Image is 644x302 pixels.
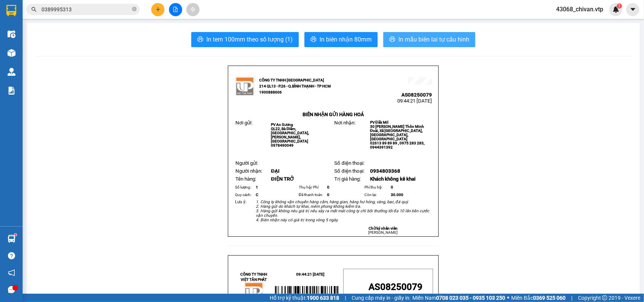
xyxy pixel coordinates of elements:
[234,184,255,191] td: Số lượng:
[132,6,137,13] span: close-circle
[307,295,339,301] strong: 1900 633 818
[31,7,37,12] span: search
[345,294,346,302] span: |
[368,230,398,235] span: [PERSON_NAME]
[235,120,252,126] span: Nơi gửi:
[235,176,256,182] span: Tên hàng:
[370,141,424,149] span: 02613 89 89 89 , 0975 283 283, 0944391392
[155,7,161,12] span: plus
[8,30,15,38] img: warehouse-icon
[436,295,505,301] strong: 0708 023 035 - 0935 103 250
[310,36,317,43] span: printer
[334,120,355,126] span: Nơi nhận:
[234,191,255,199] td: Quy cách:
[271,143,294,147] span: 0978490049
[190,7,195,12] span: aim
[602,295,607,300] span: copyright
[303,112,364,117] strong: BIÊN NHẬN GỬI HÀNG HOÁ
[206,35,293,44] span: In tem 100mm theo số lượng (1)
[402,92,432,98] span: AS08250079
[391,193,403,197] span: 30.000
[630,6,636,13] span: caret-down
[370,168,400,174] span: 0934803368
[363,191,390,199] td: Còn lại:
[259,78,331,94] strong: CÔNG TY TNHH [GEOGRAPHIC_DATA] 214 QL13 - P.26 - Q.BÌNH THẠNH - TP HCM 1900888606
[550,5,609,14] span: 43068_chivan.vtp
[271,127,309,143] span: QL22, Bà Điểm, [GEOGRAPHIC_DATA], [PERSON_NAME], [GEOGRAPHIC_DATA]
[298,184,326,191] td: Thụ hộ/ Phí
[571,294,572,302] span: |
[334,168,364,174] span: Số điện thoại:
[8,87,15,95] img: solution-icon
[334,176,361,182] span: Trị giá hàng:
[26,45,88,51] strong: BIÊN NHẬN GỬI HÀNG HOÁ
[20,12,61,40] strong: CÔNG TY TNHH [GEOGRAPHIC_DATA] 214 QL13 - P.26 - Q.BÌNH THẠNH - TP HCM 1900888606
[297,272,325,276] span: 09:44:21 [DATE]
[533,295,566,301] strong: 0369 525 060
[298,191,326,199] td: Đã thanh toán:
[8,17,17,36] img: logo
[363,184,390,191] td: Phí thu hộ:
[617,3,622,9] sup: 1
[244,282,263,301] img: logo
[235,168,262,174] span: Người nhận:
[391,185,393,189] span: 0
[6,5,16,16] img: logo-vxr
[626,3,639,16] button: caret-down
[256,185,258,189] span: 1
[270,294,339,302] span: Hỗ trợ kỹ thuật:
[507,296,509,299] span: ⚪️
[352,294,410,302] span: Cung cấp máy in - giấy in:
[173,7,178,12] span: file-add
[8,252,15,259] span: question-circle
[327,193,329,197] span: 0
[169,3,182,16] button: file-add
[304,32,378,47] button: printerIn biên nhận 80mm
[191,32,299,47] button: printerIn tem 100mm theo số lượng (1)
[327,185,329,189] span: 0
[58,52,70,63] span: Nơi nhận:
[235,199,246,204] span: Lưu ý:
[389,36,395,43] span: printer
[8,68,15,76] img: warehouse-icon
[370,120,389,124] span: PV Đắk Mil
[76,53,94,57] span: PV Đắk Mil
[334,160,364,166] span: Số điện thoại:
[8,52,15,63] span: Nơi gửi:
[8,49,15,57] img: warehouse-icon
[320,35,372,44] span: In biên nhận 80mm
[370,124,424,141] span: 30 [PERSON_NAME] Thôn Minh Đoài, Xã [GEOGRAPHIC_DATA], [GEOGRAPHIC_DATA], [GEOGRAPHIC_DATA]
[398,35,469,44] span: In mẫu biên lai tự cấu hình
[240,272,267,282] strong: CÔNG TY TNHH VIỆT TÂN PHÁT
[186,3,200,16] button: aim
[8,269,15,276] span: notification
[369,226,398,230] strong: Chữ ký nhân viên
[235,160,258,166] span: Người gửi:
[14,234,17,236] sup: 1
[511,294,566,302] span: Miền Bắc
[76,28,106,34] span: AS08250079
[132,7,137,11] span: close-circle
[271,123,293,127] span: PV An Sương
[256,199,430,222] em: 1. Công ty không vận chuyển hàng cấm, hàng gian, hàng hư hỏng, vàng, bạc, đá quý. 2. Hàng gửi do ...
[618,3,621,9] span: 1
[271,176,294,182] span: ĐIỆN TRỞ
[613,6,619,13] img: icon-new-feature
[8,235,15,243] img: warehouse-icon
[370,176,415,182] span: Khách không kê khai
[151,3,164,16] button: plus
[271,168,280,174] span: ĐẠI
[369,282,423,292] span: AS08250079
[256,193,258,197] span: C
[8,286,15,293] span: message
[398,98,432,104] span: 09:44:21 [DATE]
[197,36,203,43] span: printer
[72,34,106,40] span: 09:44:21 [DATE]
[412,294,505,302] span: Miền Nam
[41,5,131,14] input: Tìm tên, số ĐT hoặc mã đơn
[235,77,254,96] img: logo
[383,32,475,47] button: printerIn mẫu biên lai tự cấu hình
